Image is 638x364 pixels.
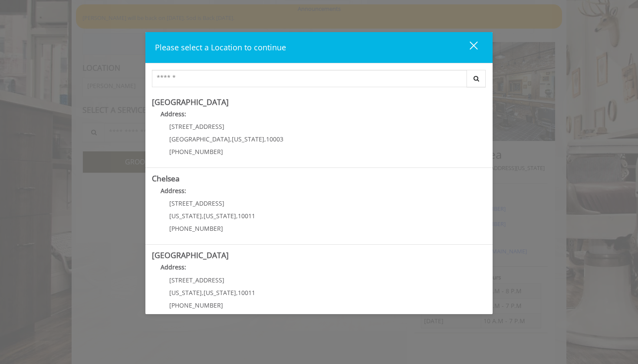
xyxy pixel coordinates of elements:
[152,70,467,87] input: Search Center
[454,39,483,56] button: close dialog
[204,212,236,220] span: [US_STATE]
[152,70,486,92] div: Center Select
[266,135,283,143] span: 10003
[232,135,264,143] span: [US_STATE]
[202,212,204,220] span: ,
[264,135,266,143] span: ,
[161,263,186,271] b: Address:
[236,289,238,297] span: ,
[161,110,186,118] b: Address:
[236,212,238,220] span: ,
[460,41,477,54] div: close dialog
[169,224,223,233] span: [PHONE_NUMBER]
[155,42,286,52] span: Please select a Location to continue
[238,212,255,220] span: 10011
[152,173,180,184] b: Chelsea
[238,289,255,297] span: 10011
[169,212,202,220] span: [US_STATE]
[169,135,230,143] span: [GEOGRAPHIC_DATA]
[161,187,186,195] b: Address:
[169,148,223,156] span: [PHONE_NUMBER]
[152,250,229,260] b: [GEOGRAPHIC_DATA]
[169,199,224,207] span: [STREET_ADDRESS]
[204,289,236,297] span: [US_STATE]
[169,301,223,309] span: [PHONE_NUMBER]
[169,122,224,131] span: [STREET_ADDRESS]
[169,289,202,297] span: [US_STATE]
[471,75,481,82] i: Search button
[152,97,229,107] b: [GEOGRAPHIC_DATA]
[202,289,204,297] span: ,
[230,135,232,143] span: ,
[169,276,224,284] span: [STREET_ADDRESS]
